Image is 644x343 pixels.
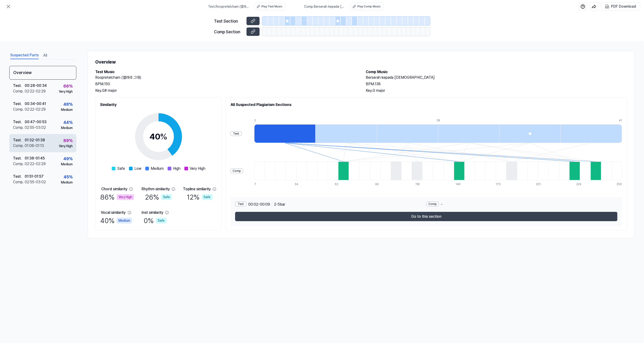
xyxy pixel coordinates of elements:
[25,143,44,149] div: 01:06 - 01:13
[274,202,285,207] span: 2 - 5 bar
[95,69,356,75] h2: Test Music
[576,182,587,186] div: 229
[13,125,25,130] div: Comp .
[13,174,25,179] div: Test .
[604,3,637,10] button: PDF Download
[13,156,25,161] div: Test .
[214,18,244,24] div: Test Section
[156,218,167,224] div: Safe
[496,182,506,186] div: 173
[605,4,609,9] img: PDF Download
[335,182,345,186] div: 62
[61,180,73,185] div: Medium
[95,88,356,93] div: Key. G# major
[183,186,211,192] div: Topline similarity
[25,179,46,185] div: 02:55 - 03:02
[617,182,622,186] div: 250
[100,192,134,202] div: 86 %
[61,126,73,130] div: Medium
[536,182,547,186] div: 201
[61,107,73,112] div: Medium
[95,75,356,80] h2: Roopretelcham (열려라 그대)
[117,218,132,224] div: Medium
[366,81,627,87] div: BPM. 138
[261,4,282,9] div: Play Test Music
[235,212,617,221] button: Go to this section
[366,75,627,80] h2: Berserah kepada [DEMOGRAPHIC_DATA]
[142,186,170,192] div: Rhythm similarity
[255,3,285,10] button: Play Test Music
[13,143,25,149] div: Comp .
[25,101,46,107] div: 00:34 - 00:41
[100,102,217,108] h2: Similarity
[13,179,25,185] div: Comp .
[13,88,25,94] div: Comp .
[230,131,242,136] div: Test
[95,58,627,65] h1: Overview
[145,192,172,202] div: 26 %
[304,4,345,9] span: Comp . Berserah kepada [DEMOGRAPHIC_DATA]
[25,88,46,94] div: 02:22 - 02:29
[142,210,163,215] div: Inst similarity
[150,130,168,143] div: 40
[202,194,213,200] div: Safe
[254,118,315,122] div: 2
[43,52,47,59] button: All
[230,169,243,173] div: Comp
[25,156,45,161] div: 01:38 - 01:45
[173,166,181,171] span: High
[437,118,498,122] div: 28
[64,174,73,180] div: 45 %
[63,101,73,107] div: 48 %
[144,215,167,226] div: 0 %
[61,162,73,167] div: Medium
[59,144,73,149] div: Very High
[25,125,46,130] div: 02:55 - 03:02
[9,66,76,80] div: Overview
[63,156,73,162] div: 49 %
[25,119,47,125] div: 00:47 - 00:53
[415,182,426,186] div: 118
[25,83,47,88] div: 00:28 - 00:34
[366,88,627,93] div: Key. G major
[95,81,356,87] div: BPM. 150
[63,137,73,144] div: 89 %
[151,166,164,171] span: Medium
[426,202,439,206] div: Comp
[357,4,381,9] div: Play Comp Music
[117,166,125,171] span: Safe
[63,83,73,89] div: 66 %
[13,107,25,112] div: Comp .
[13,137,25,143] div: Test .
[592,4,597,9] img: share
[456,182,466,186] div: 146
[295,182,305,186] div: 34
[101,210,126,215] div: Vocal similarity
[190,166,206,171] span: Very High
[13,161,25,167] div: Comp .
[10,52,39,59] button: Suspected Parts
[187,192,213,202] div: 12 %
[208,4,249,9] span: Test . Roopretelcham (열려라 그대)
[619,118,622,122] div: 41
[100,215,132,226] div: 40 %
[25,174,44,179] div: 01:51 - 01:57
[59,89,73,94] div: Very High
[13,101,25,107] div: Test .
[248,202,270,207] span: 00:02 - 00:09
[366,69,627,75] h2: Comp Music
[135,166,142,171] span: Low
[13,83,25,88] div: Test .
[161,194,172,200] div: Safe
[160,132,168,142] span: %
[230,102,622,108] h2: All Suspected Plagiarism Sections
[581,4,585,9] img: help
[25,107,46,112] div: 02:22 - 02:29
[351,3,384,10] button: Play Comp Music
[63,119,73,126] div: 44 %
[611,3,636,10] div: PDF Download
[25,137,45,143] div: 01:32 - 01:38
[25,161,46,167] div: 02:22 - 02:29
